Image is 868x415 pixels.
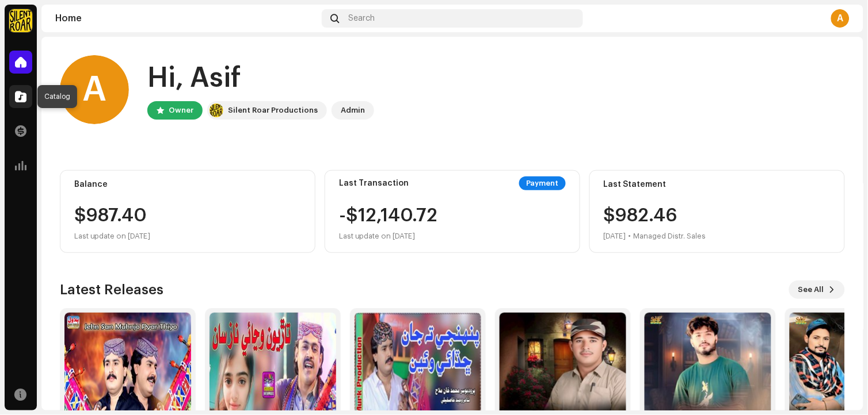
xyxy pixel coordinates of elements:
h3: Latest Releases [60,280,163,299]
span: See All [798,278,824,301]
div: A [831,9,850,28]
re-o-card-value: Last Statement [589,170,845,253]
img: fcfd72e7-8859-4002-b0df-9a7058150634 [210,103,223,117]
img: fcfd72e7-8859-4002-b0df-9a7058150634 [9,9,32,32]
re-o-card-value: Balance [60,170,315,253]
button: See All [789,280,845,299]
div: [DATE] [604,229,626,243]
div: Managed Distr. Sales [634,229,706,243]
div: Last update on [DATE] [339,229,437,243]
div: Hi, Asif [147,60,374,97]
span: Search [349,14,375,23]
div: Last Statement [604,180,831,189]
div: Owner [169,103,193,117]
div: A [60,55,129,124]
div: Home [55,14,317,23]
div: Silent Roar Productions [228,103,318,117]
div: Last update on [DATE] [74,229,301,243]
div: Admin [341,103,365,117]
div: Last Transaction [339,179,409,188]
div: • [629,229,631,243]
div: Balance [74,180,301,189]
div: Payment [519,176,566,190]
